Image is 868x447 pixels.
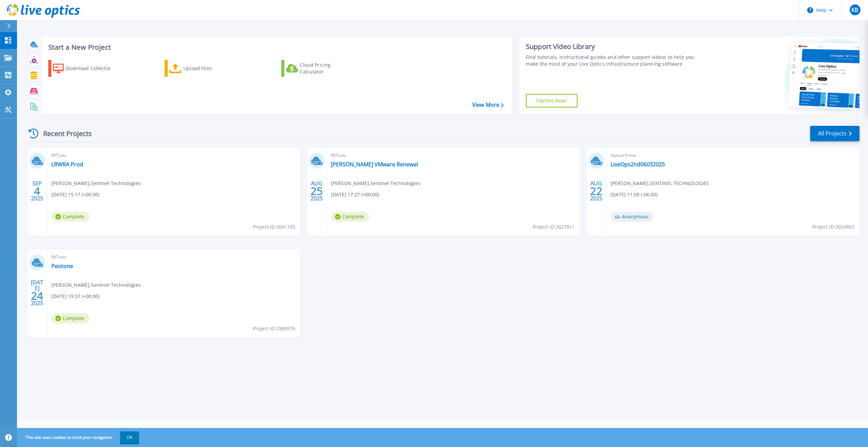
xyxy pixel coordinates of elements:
[810,126,859,141] a: All Projects
[812,223,854,231] span: Project ID: 3024863
[526,42,702,51] div: Support Video Library
[253,325,295,332] span: Project ID: 2988976
[31,179,44,203] div: SEP 2025
[48,60,124,77] a: Download Collector
[331,161,418,168] a: [PERSON_NAME] VMware Renewal
[611,212,654,222] span: Anonymous
[590,188,602,194] span: 22
[611,152,855,159] span: Optical Prime
[51,180,141,187] span: [PERSON_NAME] , Sentinel Technologies
[51,263,73,269] a: Peotone
[590,179,603,203] div: AUG 2025
[165,60,240,77] a: Upload Files
[51,191,99,198] span: [DATE] 15:17 (+00:00)
[281,60,357,77] a: Cloud Pricing Calculator
[300,62,354,75] div: Cloud Pricing Calculator
[611,191,657,198] span: [DATE] 11:09 (-06:00)
[331,152,576,159] span: RVTools
[331,180,420,187] span: [PERSON_NAME] , Sentinel Technologies
[51,161,83,168] a: LRWRA Prod
[19,431,139,444] span: This site uses cookies to track your navigation.
[311,188,323,194] span: 25
[851,7,858,13] span: KB
[331,212,369,222] span: Complete
[183,62,238,75] div: Upload Files
[51,253,296,261] span: RVTools
[310,179,323,203] div: AUG 2025
[472,102,504,108] a: View More
[48,44,503,51] h3: Start a New Project
[120,431,139,444] button: OK
[34,188,40,194] span: 4
[51,281,141,289] span: [PERSON_NAME] , Sentinel Technologies
[611,180,709,187] span: [PERSON_NAME] , SENTINEL TECHNOLOGIES
[31,293,43,299] span: 24
[51,313,89,324] span: Complete
[533,223,575,231] span: Project ID: 3027811
[51,212,89,222] span: Complete
[331,191,379,198] span: [DATE] 17:27 (+00:00)
[26,125,101,142] div: Recent Projects
[526,54,702,67] div: Find tutorials, instructional guides and other support videos to help you make the most of your L...
[253,223,295,231] span: Project ID: 3041105
[66,62,120,75] div: Download Collector
[611,161,665,168] a: LiveOps2nd06032025
[51,152,296,159] span: RVTools
[51,293,99,300] span: [DATE] 19:37 (+00:00)
[526,94,578,107] a: Explore Now!
[31,280,44,305] div: [DATE] 2025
